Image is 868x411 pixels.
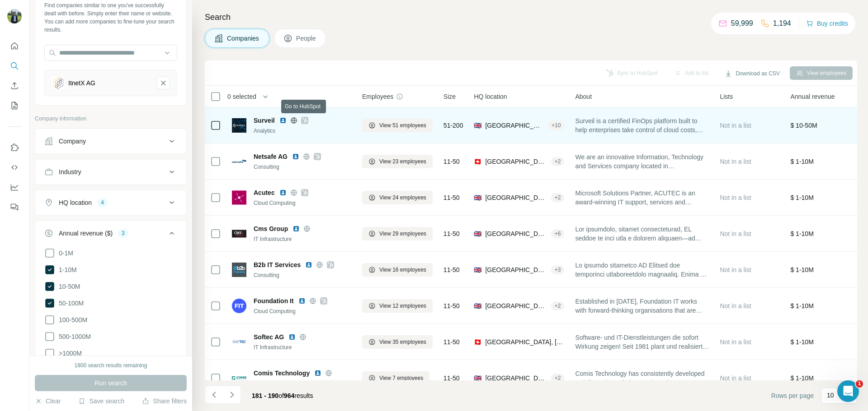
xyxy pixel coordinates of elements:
[474,301,481,310] span: 🇬🇧
[718,67,786,80] button: Download as CSV
[254,271,351,279] div: Consulting
[379,121,426,129] span: View 51 employees
[474,92,507,101] span: HQ location
[443,121,463,130] span: 51-200
[314,369,321,377] img: LinkedIn logo
[305,261,312,268] img: LinkedIn logo
[118,229,128,237] div: 3
[7,58,22,74] button: Search
[720,122,751,129] span: Not in a list
[296,34,317,43] span: People
[254,260,301,269] span: B2b IT Services
[379,374,423,382] span: View 7 employees
[55,332,91,341] span: 500-1000M
[254,379,351,388] div: Cloud Computing
[35,115,187,123] p: Company information
[254,343,351,351] div: IT Infrastructure
[52,77,65,89] img: ItnetX AG-logo
[485,337,564,346] span: [GEOGRAPHIC_DATA], [GEOGRAPHIC_DATA]
[7,139,22,156] button: Use Surfe on LinkedIn
[254,152,288,161] span: Netsafe AG
[443,265,460,274] span: 11-50
[254,307,351,315] div: Cloud Computing
[362,371,429,385] button: View 7 employees
[551,266,565,274] div: + 3
[55,249,73,258] span: 0-1M
[575,152,709,171] span: We are an innovative Information, Technology and Services company located in [GEOGRAPHIC_DATA] ([...
[362,335,433,349] button: View 35 employees
[232,371,246,385] img: Logo of Comis Technology
[720,374,751,382] span: Not in a list
[55,299,84,308] span: 50-100M
[474,193,481,202] span: 🇬🇧
[44,1,177,34] div: Find companies similar to one you've successfully dealt with before. Simply enter their name or w...
[7,97,22,114] button: My lists
[362,155,433,168] button: View 23 employees
[252,392,278,399] span: 181 - 190
[790,302,813,309] span: $ 1-10M
[379,157,426,166] span: View 23 employees
[443,157,460,166] span: 11-50
[288,333,296,341] img: LinkedIn logo
[720,266,751,273] span: Not in a list
[443,301,460,310] span: 11-50
[55,265,77,274] span: 1-10M
[551,230,565,238] div: + 6
[205,11,857,23] h4: Search
[232,335,246,349] img: Logo of Softec AG
[254,199,351,207] div: Cloud Computing
[379,338,426,346] span: View 35 employees
[362,263,433,277] button: View 16 employees
[278,392,284,399] span: of
[551,302,565,310] div: + 2
[292,225,300,232] img: LinkedIn logo
[362,119,433,132] button: View 51 employees
[773,18,791,29] p: 1,194
[97,199,108,207] div: 4
[474,265,481,274] span: 🇬🇧
[254,116,275,125] span: Surveil
[254,224,288,233] span: Cms Group
[379,230,426,238] span: View 29 employees
[790,194,813,201] span: $ 1-10M
[379,194,426,202] span: View 24 employees
[485,229,547,238] span: [GEOGRAPHIC_DATA]
[443,374,460,383] span: 11-50
[35,397,61,406] button: Clear
[790,158,813,165] span: $ 1-10M
[55,315,87,324] span: 100-500M
[575,333,709,351] span: Software- und IT-Dienstleistungen die sofort Wirkung zeigen! Seit 1981 plant und realisiert SOFTE...
[75,361,147,369] div: 1800 search results remaining
[59,167,81,176] div: Industry
[7,159,22,175] button: Use Surfe API
[548,121,564,129] div: + 10
[474,337,481,346] span: 🇨🇭
[205,386,223,404] button: Navigate to previous page
[35,161,186,183] button: Industry
[227,92,256,101] span: 0 selected
[379,266,426,274] span: View 16 employees
[35,192,186,213] button: HQ location4
[575,225,709,243] span: Lor ipsumdolo, sitamet consecteturad, EL seddoe te inci utla e dolorem aliquaen—ad minimv qu n ex...
[68,79,95,88] div: ItnetX AG
[485,301,547,310] span: [GEOGRAPHIC_DATA], [GEOGRAPHIC_DATA], [GEOGRAPHIC_DATA]
[362,299,433,313] button: View 12 employees
[731,18,753,29] p: 59,999
[227,34,260,43] span: Companies
[720,338,751,346] span: Not in a list
[7,199,22,215] button: Feedback
[720,158,751,165] span: Not in a list
[443,92,456,101] span: Size
[232,160,246,163] img: Logo of Netsafe AG
[485,193,547,202] span: [GEOGRAPHIC_DATA], [GEOGRAPHIC_DATA], [GEOGRAPHIC_DATA]
[232,118,246,133] img: Logo of Surveil
[142,397,187,406] button: Share filters
[379,302,426,310] span: View 12 employees
[551,194,565,202] div: + 2
[7,78,22,94] button: Enrich CSV
[827,391,834,400] p: 10
[232,299,246,313] img: Logo of Foundation It
[443,337,460,346] span: 11-50
[771,391,814,400] span: Rows per page
[7,9,22,23] img: Avatar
